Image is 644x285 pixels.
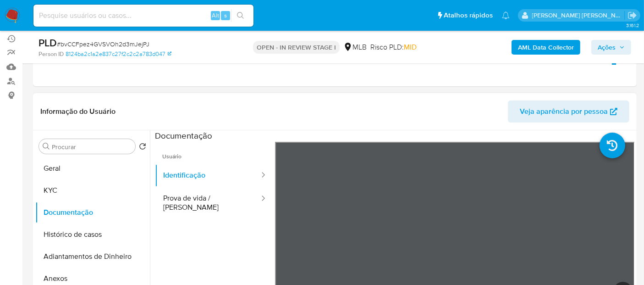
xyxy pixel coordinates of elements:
button: Ações [591,40,631,55]
button: AML Data Collector [512,40,580,55]
button: Histórico de casos [35,224,150,246]
div: MLB [343,42,367,52]
button: Adiantamentos de Dinheiro [35,246,150,268]
button: Retornar ao pedido padrão [139,143,146,153]
a: Sair [627,11,637,20]
input: Procurar [52,143,132,151]
button: Documentação [35,201,150,224]
input: Pesquise usuários ou casos... [33,10,253,22]
span: Ações [598,40,616,55]
a: Notificações [502,11,510,19]
b: Person ID [39,50,64,58]
h1: Informação do Usuário [40,107,116,116]
span: MID [404,42,417,52]
p: luciana.joia@mercadopago.com.br [532,11,625,20]
span: Atalhos rápidos [444,11,493,20]
button: Procurar [43,143,50,150]
p: OPEN - IN REVIEW STAGE I [253,41,340,54]
button: Veja aparência por pessoa [508,101,629,123]
span: Alt [212,11,219,20]
span: # bvCCFpez4GVSVOh2d3mJejPJ [57,39,149,49]
span: s [224,11,227,20]
span: Veja aparência por pessoa [520,101,608,123]
b: AML Data Collector [518,40,574,55]
a: 8124ba2c1a2e837c27f2c2c2a783d047 [66,50,171,58]
button: Geral [35,157,150,179]
button: KYC [35,179,150,201]
span: Risco PLD: [370,42,417,52]
span: 3.161.2 [626,22,639,29]
button: search-icon [231,9,250,22]
b: PLD [39,35,57,50]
